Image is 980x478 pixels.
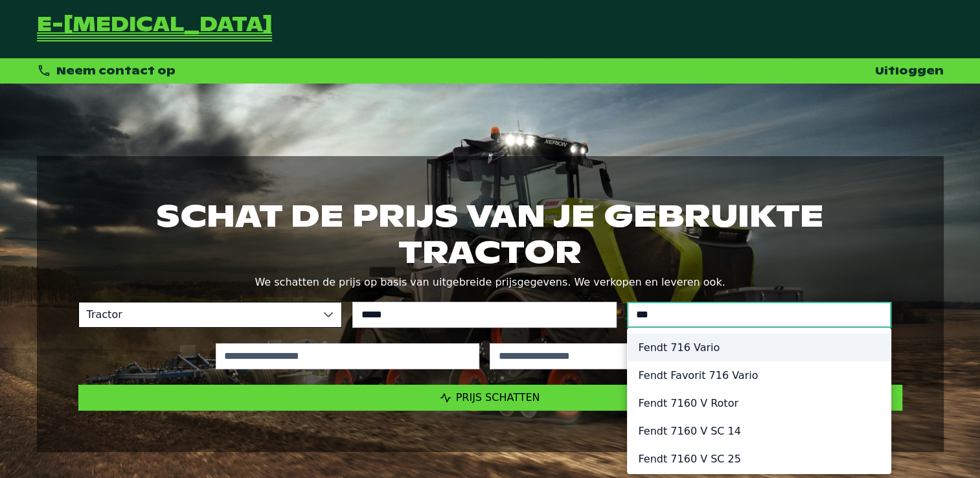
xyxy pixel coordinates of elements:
li: Fendt 7160 V SC 25 [628,445,891,473]
a: Terug naar de startpagina [37,16,272,43]
span: Prijs schatten [456,391,540,404]
div: Neem contact op [37,63,176,78]
li: Fendt Favorit 716 Vario [628,361,891,389]
li: Fendt 7160 V Rotor [628,389,891,417]
a: Uitloggen [875,64,944,78]
button: Prijs schatten [78,385,902,411]
span: Neem contact op [56,64,176,78]
h1: Schat de prijs van je gebruikte tractor [78,198,902,270]
span: Tractor [79,302,316,327]
li: Fendt 716 Vario [628,334,891,361]
ul: Option List [628,328,891,478]
li: Fendt 7160 V SC 14 [628,417,891,445]
p: We schatten de prijs op basis van uitgebreide prijsgegevens. We verkopen en leveren ook. [78,273,902,291]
